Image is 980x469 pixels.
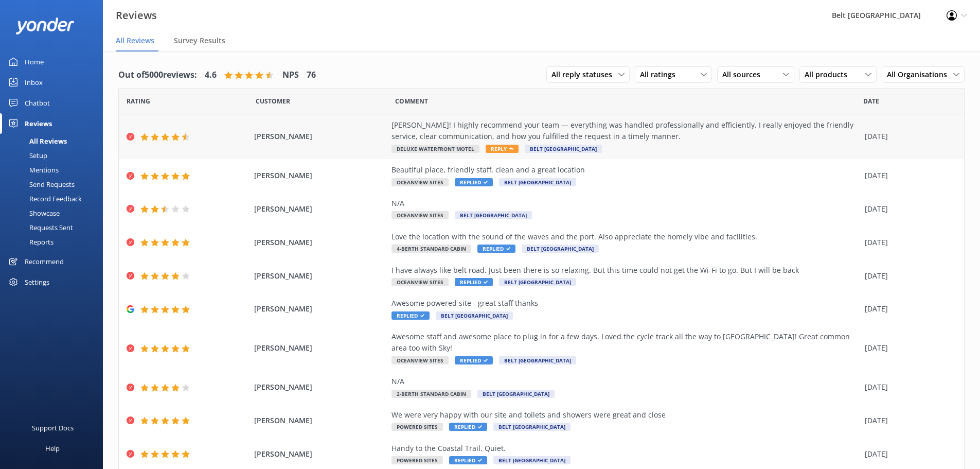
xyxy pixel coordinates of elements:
[6,220,103,235] a: Requests Sent
[254,170,387,181] span: [PERSON_NAME]
[6,206,103,220] a: Showcase
[391,390,471,398] span: 2-Berth Standard Cabin
[391,198,860,209] div: N/A
[6,134,103,148] a: All Reviews
[6,163,59,177] div: Mentions
[551,69,618,80] span: All reply statuses
[6,148,103,163] a: Setup
[391,376,860,387] div: N/A
[205,68,217,82] h4: 4.6
[865,170,951,181] div: [DATE]
[6,192,82,206] div: Record Feedback
[254,131,387,142] span: [PERSON_NAME]
[25,113,52,134] div: Reviews
[116,7,157,24] h3: Reviews
[391,298,860,309] div: Awesome powered site - great staff thanks
[307,68,316,82] h4: 76
[395,96,428,106] span: Question
[256,96,290,106] span: Date
[865,342,951,354] div: [DATE]
[254,203,387,215] span: [PERSON_NAME]
[391,423,443,431] span: Powered Sites
[6,206,60,220] div: Showcase
[391,278,449,286] span: Oceanview Sites
[865,131,951,142] div: [DATE]
[455,356,493,364] span: Replied
[391,456,443,464] span: Powered Sites
[391,311,430,320] span: Replied
[6,220,73,235] div: Requests Sent
[25,272,49,292] div: Settings
[6,177,103,192] a: Send Requests
[391,356,449,364] span: Oceanview Sites
[449,423,487,431] span: Replied
[391,211,449,219] span: Oceanview Sites
[25,51,44,72] div: Home
[887,69,953,80] span: All Organisations
[865,448,951,460] div: [DATE]
[25,72,43,93] div: Inbox
[455,278,493,286] span: Replied
[477,390,555,398] span: Belt [GEOGRAPHIC_DATA]
[6,235,103,249] a: Reports
[25,93,50,113] div: Chatbot
[15,18,75,34] img: yonder-white-logo.png
[254,303,387,315] span: [PERSON_NAME]
[6,134,67,148] div: All Reviews
[6,177,75,192] div: Send Requests
[254,415,387,426] span: [PERSON_NAME]
[391,178,449,186] span: Oceanview Sites
[391,145,479,153] span: Deluxe Waterfront Motel
[254,237,387,248] span: [PERSON_NAME]
[25,251,64,272] div: Recommend
[865,415,951,426] div: [DATE]
[391,443,860,454] div: Handy to the Coastal Trail. Quiet.
[127,96,150,106] span: Date
[391,245,471,253] span: 4-Berth Standard Cabin
[391,164,860,176] div: Beautiful place, friendly staff, clean and a great location
[436,311,513,320] span: Belt [GEOGRAPHIC_DATA]
[722,69,767,80] span: All sources
[499,356,576,364] span: Belt [GEOGRAPHIC_DATA]
[6,192,103,206] a: Record Feedback
[391,409,860,421] div: We were very happy with our site and toilets and showers were great and close
[477,245,515,253] span: Replied
[493,423,571,431] span: Belt [GEOGRAPHIC_DATA]
[45,438,60,459] div: Help
[391,231,860,242] div: Love the location with the sound of the waves and the port. Also appreciate the homely vibe and f...
[254,381,387,393] span: [PERSON_NAME]
[391,265,860,276] div: I have always like belt road. Just been there is so relaxing. But this time could not get the Wi-...
[865,270,951,282] div: [DATE]
[32,418,74,438] div: Support Docs
[254,270,387,282] span: [PERSON_NAME]
[522,245,599,253] span: Belt [GEOGRAPHIC_DATA]
[455,178,493,186] span: Replied
[499,278,576,286] span: Belt [GEOGRAPHIC_DATA]
[6,235,54,249] div: Reports
[865,203,951,215] div: [DATE]
[449,456,487,464] span: Replied
[254,342,387,354] span: [PERSON_NAME]
[865,237,951,248] div: [DATE]
[493,456,571,464] span: Belt [GEOGRAPHIC_DATA]
[6,163,103,177] a: Mentions
[805,69,853,80] span: All products
[640,69,682,80] span: All ratings
[391,119,860,143] div: [PERSON_NAME]! I highly recommend your team — everything was handled professionally and efficient...
[865,303,951,315] div: [DATE]
[254,448,387,460] span: [PERSON_NAME]
[863,96,879,106] span: Date
[6,148,47,163] div: Setup
[391,331,860,354] div: Awesome staff and awesome place to plug in for a few days. Loved the cycle track all the way to [...
[174,36,225,46] span: Survey Results
[118,68,197,82] h4: Out of 5000 reviews:
[865,381,951,393] div: [DATE]
[282,68,299,82] h4: NPS
[486,145,519,153] span: Reply
[455,211,532,219] span: Belt [GEOGRAPHIC_DATA]
[525,145,602,153] span: Belt [GEOGRAPHIC_DATA]
[116,36,154,46] span: All Reviews
[499,178,576,186] span: Belt [GEOGRAPHIC_DATA]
